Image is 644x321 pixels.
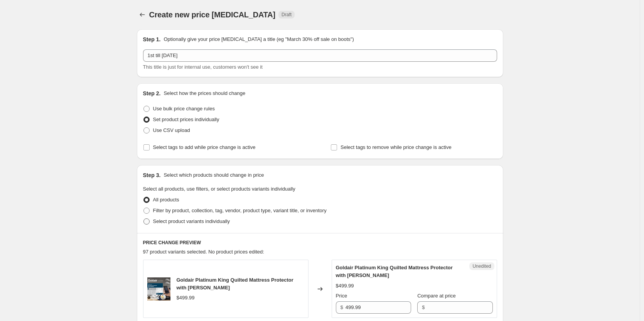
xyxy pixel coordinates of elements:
h6: PRICE CHANGE PREVIEW [143,240,497,246]
span: Select tags to add while price change is active [153,144,256,150]
span: Select all products, use filters, or select products variants individually [143,186,295,192]
span: Goldair Platinum King Quilted Mattress Protector with [PERSON_NAME] [336,265,453,278]
span: Price [336,293,347,299]
button: Price change jobs [137,9,148,20]
span: Use bulk price change rules [153,106,215,112]
span: Goldair Platinum King Quilted Mattress Protector with [PERSON_NAME] [177,277,293,291]
span: Create new price [MEDICAL_DATA] [149,10,276,19]
h2: Step 1. [143,35,161,43]
img: GPEBSQ-K_Packaging_80x.png [147,277,170,301]
span: 97 product variants selected. No product prices edited: [143,249,264,255]
span: Use CSV upload [153,127,190,133]
h2: Step 2. [143,90,161,97]
span: Filter by product, collection, tag, vendor, product type, variant title, or inventory [153,208,327,213]
p: Select how the prices should change [164,90,245,97]
span: All products [153,197,179,203]
p: Select which products should change in price [164,171,264,179]
div: $499.99 [336,282,354,290]
span: Select tags to remove while price change is active [341,144,452,150]
input: 30% off holiday sale [143,49,497,62]
span: Select product variants individually [153,218,230,224]
div: $499.99 [177,294,195,302]
h2: Step 3. [143,171,161,179]
span: Set product prices individually [153,117,219,122]
span: $ [422,304,425,310]
span: Unedited [472,263,491,269]
span: This title is just for internal use, customers won't see it [143,64,263,70]
span: Compare at price [417,293,456,299]
span: $ [341,304,343,310]
span: Draft [282,12,292,18]
p: Optionally give your price [MEDICAL_DATA] a title (eg "March 30% off sale on boots") [164,35,354,43]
